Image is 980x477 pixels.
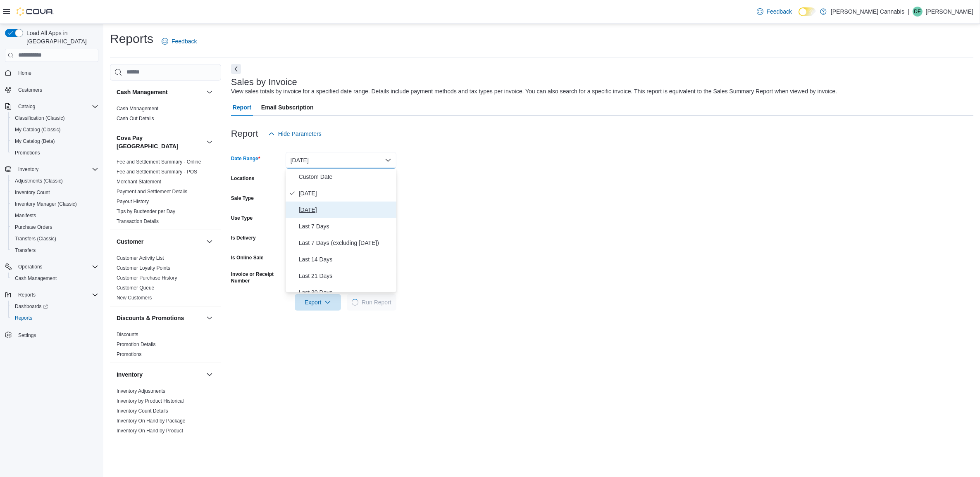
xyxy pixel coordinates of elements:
[18,292,36,298] span: Reports
[117,159,201,165] a: Fee and Settlement Summary - Online
[15,224,52,230] span: Purchase Orders
[286,168,396,292] div: Select listbox
[18,166,38,173] span: Inventory
[12,199,98,209] span: Inventory Manager (Classic)
[15,164,98,174] span: Inventory
[18,332,36,339] span: Settings
[117,370,143,379] h3: Inventory
[117,199,149,204] a: Payout History
[18,87,42,93] span: Customers
[231,77,297,87] h3: Sales by Invoice
[117,189,187,195] a: Payment and Settlement Details
[15,126,61,133] span: My Catalog (Classic)
[15,290,39,300] button: Reports
[117,428,183,434] a: Inventory On Hand by Product
[117,408,168,414] span: Inventory Count Details
[8,312,102,324] button: Reports
[117,265,170,271] span: Customer Loyalty Points
[15,330,39,340] a: Settings
[117,398,184,404] span: Inventory by Product Historical
[299,238,393,248] span: Last 7 Days (excluding [DATE])
[117,331,138,338] span: Discounts
[12,245,98,255] span: Transfers
[12,211,39,221] a: Manifests
[8,147,102,159] button: Promotions
[12,125,98,135] span: My Catalog (Classic)
[110,157,221,230] div: Cova Pay [GEOGRAPHIC_DATA]
[18,70,31,76] span: Home
[12,136,98,146] span: My Catalog (Beta)
[117,255,164,261] span: Customer Activity List
[117,105,158,112] span: Cash Management
[205,237,215,247] button: Customer
[15,201,77,207] span: Inventory Manager (Classic)
[12,148,43,158] a: Promotions
[110,330,221,363] div: Discounts & Promotions
[117,218,159,225] span: Transaction Details
[117,134,203,150] button: Cova Pay [GEOGRAPHIC_DATA]
[12,301,51,311] a: Dashboards
[261,99,314,116] span: Email Subscription
[8,273,102,284] button: Cash Management
[15,102,38,112] button: Catalog
[12,245,39,255] a: Transfers
[299,221,393,231] span: Last 7 Days
[117,255,164,261] a: Customer Activity List
[12,301,98,311] span: Dashboards
[231,271,282,284] label: Invoice or Receipt Number
[117,88,168,96] h3: Cash Management
[117,159,201,165] span: Fee and Settlement Summary - Online
[914,7,921,17] span: DE
[117,314,203,322] button: Discounts & Promotions
[110,253,221,306] div: Customer
[12,234,98,244] span: Transfers (Classic)
[12,313,98,323] span: Reports
[117,237,143,246] h3: Customer
[908,7,909,17] p: |
[231,64,241,74] button: Next
[278,130,322,138] span: Hide Parameters
[831,7,904,17] p: [PERSON_NAME] Cannabis
[12,211,98,221] span: Manifests
[8,175,102,187] button: Adjustments (Classic)
[117,341,156,348] span: Promotion Details
[15,262,46,272] button: Operations
[15,178,63,184] span: Adjustments (Classic)
[117,198,149,205] span: Payout History
[8,187,102,198] button: Inventory Count
[15,164,42,174] button: Inventory
[15,68,98,78] span: Home
[117,370,203,379] button: Inventory
[117,295,152,301] a: New Customers
[231,235,256,241] label: Is Delivery
[233,99,251,116] span: Report
[117,418,186,424] span: Inventory On Hand by Package
[8,112,102,124] button: Classification (Classic)
[117,285,154,291] span: Customer Queue
[231,195,254,202] label: Sale Type
[117,427,183,434] span: Inventory On Hand by Product
[117,178,161,185] span: Merchant Statement
[117,351,142,358] span: Promotions
[12,148,98,158] span: Promotions
[117,351,142,357] a: Promotions
[15,138,55,145] span: My Catalog (Beta)
[15,115,65,121] span: Classification (Classic)
[205,370,215,380] button: Inventory
[12,113,98,123] span: Classification (Classic)
[117,115,154,122] span: Cash Out Details
[8,301,102,312] a: Dashboards
[8,244,102,256] button: Transfers
[286,152,396,168] button: [DATE]
[117,388,165,394] span: Inventory Adjustments
[117,388,165,394] a: Inventory Adjustments
[295,294,341,311] button: Export
[205,137,215,147] button: Cova Pay [GEOGRAPHIC_DATA]
[12,176,66,186] a: Adjustments (Classic)
[2,164,102,175] button: Inventory
[12,176,98,186] span: Adjustments (Classic)
[799,16,799,17] span: Dark Mode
